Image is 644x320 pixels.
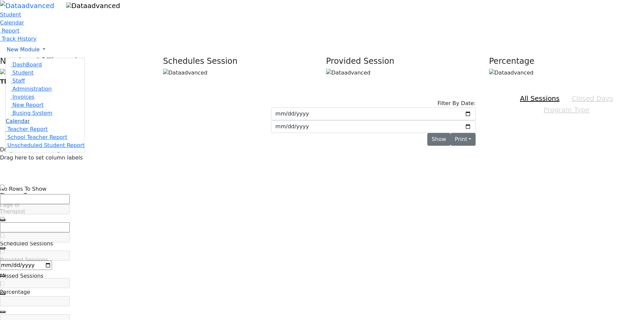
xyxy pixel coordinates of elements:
[427,133,450,146] button: Show
[12,94,35,100] span: Invoices
[163,69,207,77] img: Dataadvanced
[489,69,533,77] img: Dataadvanced
[7,46,40,53] span: New Module
[12,86,52,92] span: Administration
[6,102,44,108] a: New Report
[66,2,120,9] img: Dataadvanced
[12,61,42,68] span: DashBoard
[12,110,52,116] span: Busing System
[6,118,30,124] a: Calendar
[6,142,85,148] a: Unscheduled Student Report
[163,56,318,66] h4: Schedules Session
[5,58,85,152] ul: New Module
[2,28,19,34] span: Report
[437,99,476,107] label: Filter By Date:
[6,70,34,76] a: Student
[570,94,615,105] button: Closed Days
[542,105,592,117] button: Program Type
[489,56,644,66] h4: Percentage
[520,94,559,102] u: All Sessions
[12,78,25,84] span: Staff
[6,94,35,100] a: Invoices
[326,56,481,66] h4: Provided Session
[326,69,370,77] img: Dataadvanced
[518,94,561,105] button: All Sessions
[572,94,613,102] u: Closed Days
[544,106,590,114] u: Program Type
[6,110,52,116] a: Busing System
[7,142,85,148] span: Unscheduled Student Report
[2,36,37,42] span: Track History
[12,102,44,108] span: New Report
[12,70,34,76] span: Student
[7,126,48,132] span: Teacher Report
[450,133,476,146] button: Print
[6,61,42,68] a: DashBoard
[6,134,67,140] a: School Teacher Report
[6,86,52,92] a: Administration
[6,126,48,132] a: Teacher Report
[6,78,25,84] a: Staff
[7,134,67,140] span: School Teacher Report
